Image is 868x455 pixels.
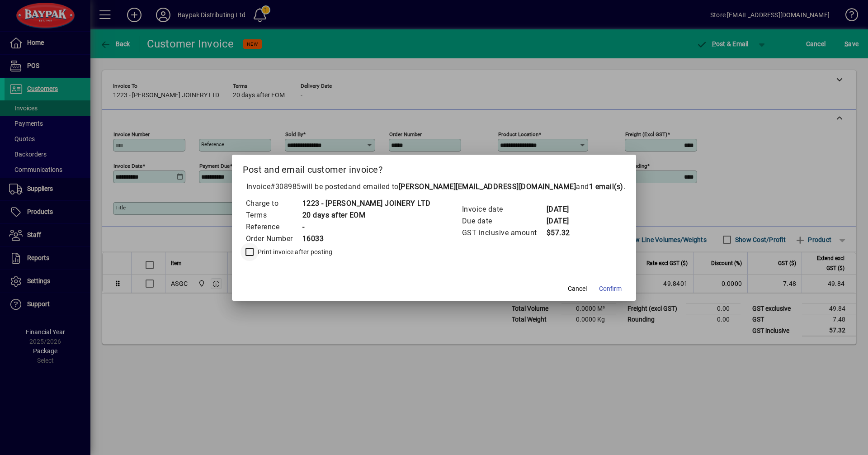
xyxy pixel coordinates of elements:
[245,221,302,233] td: Reference
[563,281,592,297] button: Cancel
[245,233,302,245] td: Order Number
[546,215,582,227] td: [DATE]
[546,204,582,215] td: [DATE]
[302,221,431,233] td: -
[348,182,623,191] span: and emailed to
[232,155,637,181] h2: Post and email customer invoice?
[462,204,546,215] td: Invoice date
[302,198,431,209] td: 1223 - [PERSON_NAME] JOINERY LTD
[243,181,626,192] p: Invoice will be posted .
[245,209,302,221] td: Terms
[302,233,431,245] td: 16033
[595,281,625,297] button: Confirm
[568,284,587,294] span: Cancel
[270,182,301,191] span: #308985
[399,182,576,191] b: [PERSON_NAME][EMAIL_ADDRESS][DOMAIN_NAME]
[546,227,582,239] td: $57.32
[576,182,623,191] span: and
[302,209,431,221] td: 20 days after EOM
[599,284,622,294] span: Confirm
[256,247,333,256] label: Print invoice after posting
[462,227,546,239] td: GST inclusive amount
[462,215,546,227] td: Due date
[589,182,623,191] b: 1 email(s)
[245,198,302,209] td: Charge to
